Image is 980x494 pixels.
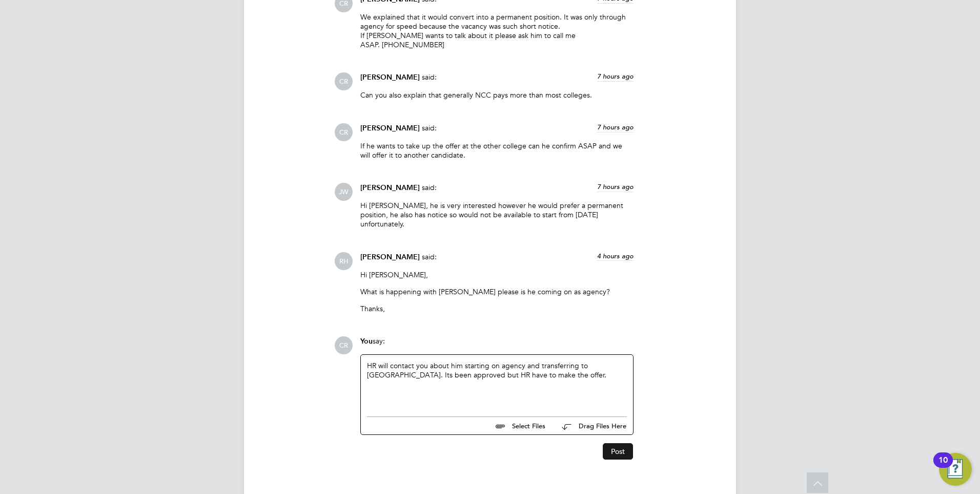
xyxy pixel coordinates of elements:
span: [PERSON_NAME] [360,124,420,132]
p: If he wants to take up the offer at the other college can he confirm ASAP and we will offer it to... [360,141,634,160]
span: [PERSON_NAME] [360,253,420,261]
span: 4 hours ago [597,252,634,260]
button: Post [603,443,633,460]
span: said: [422,72,437,82]
p: Hi [PERSON_NAME], [360,270,634,279]
div: say: [360,336,634,354]
span: JW [335,183,353,201]
button: Drag Files Here [554,415,627,437]
div: HR will contact you about him starting on agency and transferring to [GEOGRAPHIC_DATA]. Its been ... [367,361,627,405]
span: said: [422,123,437,132]
span: [PERSON_NAME] [360,73,420,82]
p: Can you also explain that generally NCC pays more than most colleges. [360,90,634,100]
span: CR [335,336,353,354]
p: Hi [PERSON_NAME], he is very interested however he would prefer a permanent position, he also has... [360,201,634,229]
span: [PERSON_NAME] [360,183,420,192]
span: You [360,337,373,346]
span: said: [422,252,437,261]
p: We explained that it would convert into a permanent position. It was only through agency for spee... [360,12,634,50]
span: CR [335,72,353,90]
span: 7 hours ago [597,72,634,81]
div: 10 [938,460,948,473]
button: Open Resource Center, 10 new notifications [939,453,972,486]
span: 7 hours ago [597,123,634,131]
span: RH [335,252,353,270]
p: Thanks, [360,304,634,313]
span: 7 hours ago [597,182,634,191]
p: What is happening with [PERSON_NAME] please is he coming on as agency? [360,287,634,296]
span: CR [335,123,353,141]
span: said: [422,183,437,192]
